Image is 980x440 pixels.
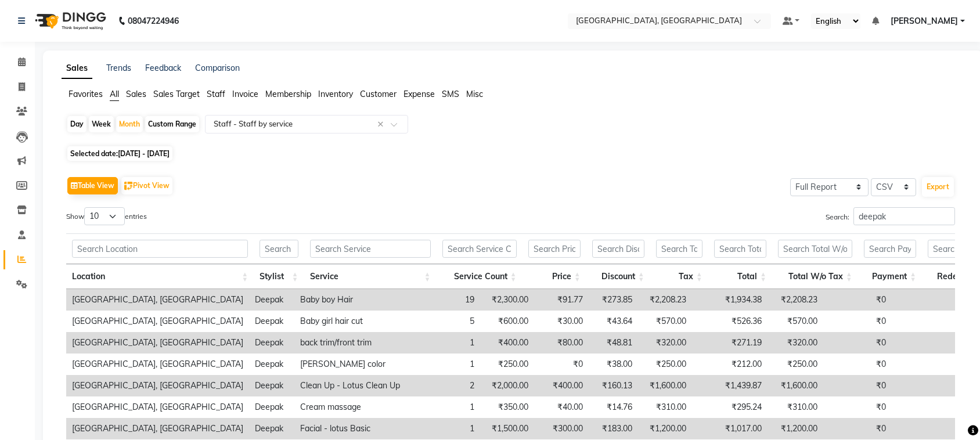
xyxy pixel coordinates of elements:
[377,118,387,131] span: Clear all
[249,311,294,332] td: Deepak
[891,15,958,27] span: [PERSON_NAME]
[692,418,768,439] td: ₹1,017.00
[260,240,298,258] input: Search Stylist
[66,354,249,375] td: [GEOGRAPHIC_DATA], [GEOGRAPHIC_DATA]
[406,375,480,396] td: 2
[586,264,650,289] th: Discount: activate to sort column ascending
[823,418,892,439] td: ₹0
[638,375,692,396] td: ₹1,600.00
[638,396,692,418] td: ₹310.00
[294,289,406,311] td: Baby boy Hair
[406,396,480,418] td: 1
[249,418,294,439] td: Deepak
[67,146,172,161] span: Selected date:
[66,289,249,311] td: [GEOGRAPHIC_DATA], [GEOGRAPHIC_DATA]
[66,396,249,418] td: [GEOGRAPHIC_DATA], [GEOGRAPHIC_DATA]
[708,264,772,289] th: Total: activate to sort column ascending
[823,354,892,375] td: ₹0
[360,89,397,99] span: Customer
[110,89,119,99] span: All
[534,289,589,311] td: ₹91.77
[534,396,589,418] td: ₹40.00
[265,89,311,99] span: Membership
[638,354,692,375] td: ₹250.00
[442,89,459,99] span: SMS
[826,207,955,225] label: Search:
[589,311,638,332] td: ₹43.64
[692,396,768,418] td: ₹295.24
[66,375,249,396] td: [GEOGRAPHIC_DATA], [GEOGRAPHIC_DATA]
[768,332,823,354] td: ₹320.00
[304,264,437,289] th: Service: activate to sort column ascending
[480,354,534,375] td: ₹250.00
[534,418,589,439] td: ₹300.00
[406,418,480,439] td: 1
[145,116,199,132] div: Custom Range
[768,311,823,332] td: ₹570.00
[922,177,954,197] button: Export
[67,116,87,132] div: Day
[106,63,131,73] a: Trends
[778,240,852,258] input: Search Total W/o Tax
[523,264,586,289] th: Price: activate to sort column ascending
[480,332,534,354] td: ₹400.00
[589,375,638,396] td: ₹160.13
[249,396,294,418] td: Deepak
[638,311,692,332] td: ₹570.00
[437,264,523,289] th: Service Count: activate to sort column ascending
[864,240,916,258] input: Search Payment
[442,240,517,258] input: Search Service Count
[638,289,692,311] td: ₹2,208.23
[66,311,249,332] td: [GEOGRAPHIC_DATA], [GEOGRAPHIC_DATA]
[480,311,534,332] td: ₹600.00
[89,116,114,132] div: Week
[30,5,109,37] img: logo
[534,332,589,354] td: ₹80.00
[480,418,534,439] td: ₹1,500.00
[714,240,766,258] input: Search Total
[66,332,249,354] td: [GEOGRAPHIC_DATA], [GEOGRAPHIC_DATA]
[692,375,768,396] td: ₹1,439.87
[318,89,353,99] span: Inventory
[823,375,892,396] td: ₹0
[232,89,258,99] span: Invoice
[406,332,480,354] td: 1
[294,375,406,396] td: Clean Up - Lotus Clean Up
[768,289,823,311] td: ₹2,208.23
[294,311,406,332] td: Baby girl hair cut
[592,240,644,258] input: Search Discount
[589,289,638,311] td: ₹273.85
[145,63,181,73] a: Feedback
[589,332,638,354] td: ₹48.81
[589,354,638,375] td: ₹38.00
[692,332,768,354] td: ₹271.19
[72,240,248,258] input: Search Location
[153,89,200,99] span: Sales Target
[528,240,581,258] input: Search Price
[768,354,823,375] td: ₹250.00
[858,264,922,289] th: Payment: activate to sort column ascending
[480,289,534,311] td: ₹2,300.00
[195,63,240,73] a: Comparison
[121,177,172,194] button: Pivot View
[853,207,955,225] input: Search:
[534,311,589,332] td: ₹30.00
[692,311,768,332] td: ₹526.36
[249,354,294,375] td: Deepak
[128,5,179,37] b: 08047224946
[67,177,118,194] button: Table View
[310,240,431,258] input: Search Service
[116,116,143,132] div: Month
[534,375,589,396] td: ₹400.00
[294,418,406,439] td: Facial - lotus Basic
[66,207,147,225] label: Show entries
[534,354,589,375] td: ₹0
[768,396,823,418] td: ₹310.00
[768,375,823,396] td: ₹1,600.00
[294,332,406,354] td: back trim/front trim
[294,396,406,418] td: Cream massage
[823,311,892,332] td: ₹0
[692,289,768,311] td: ₹1,934.38
[768,418,823,439] td: ₹1,200.00
[207,89,225,99] span: Staff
